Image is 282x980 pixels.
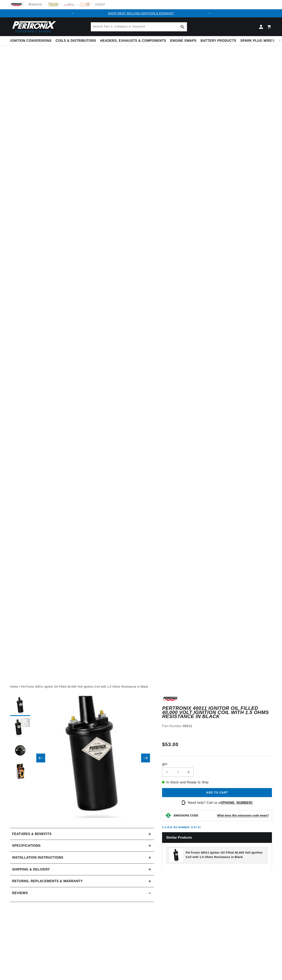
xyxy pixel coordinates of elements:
h2: Shipping & Delivery [12,867,50,872]
p: In-Stock and Ready to Ship [162,780,272,785]
button: Load image 1 in gallery view [10,696,30,716]
button: Search Part #, Category or Keyword [178,22,187,31]
summary: Specifications [10,840,154,852]
strong: EMISSIONS CODE [174,814,198,817]
summary: Features & Benefits [10,828,154,840]
a: PerTronix 40011 Ignitor Oil Filled 40,000 Volt Ignition Coil with 1.5 Ohms Resistance in Black [21,684,148,689]
a: Home [10,684,18,689]
nav: breadcrumbs [10,684,272,689]
summary: Reviews [10,887,154,899]
span: Spark Plug Wires [240,39,275,43]
button: Slide right [141,754,150,762]
p: Need help? Call us at [188,800,253,805]
span: Coils & Distributors [56,39,96,43]
h2: Installation instructions [12,855,63,860]
div: Announcement [77,11,205,16]
summary: Returns, Replacements & Warranty [10,875,154,887]
button: Load image 2 in gallery view [10,718,30,738]
button: EMISSIONS CODEWhat does this emissions code mean? [174,814,269,817]
p: C.A.R.B. EO Number: D-57-21 [162,826,201,829]
a: [PHONE_NUMBER] [221,801,253,804]
h2: Features & Benefits [12,831,52,837]
summary: Installation instructions [10,852,154,863]
strong: 40011 [183,724,193,728]
span: Ignition Conversions [10,39,52,43]
button: Translation missing: en.sections.announcements.next_announcement [205,9,213,17]
summary: Ignition Conversions [10,36,54,46]
button: Load image 3 in gallery view [10,740,30,760]
summary: Spark Plug Wires [238,36,277,46]
button: Load image 4 in gallery view [10,762,30,783]
label: QTY [162,763,272,766]
h2: Reviews [12,890,28,896]
button: Translation missing: en.sections.announcements.previous_announcement [69,9,77,17]
h1: PerTronix 40011 Ignitor Oil Filled 40,000 Volt Ignition Coil with 1.5 Ohms Resistance in Black [162,706,272,718]
span: Engine Swaps [170,39,197,43]
summary: Shipping & Delivery [10,864,154,875]
button: Slide left [36,754,45,762]
a: SHOP BEST SELLING IGNITION & EXHAUST [108,12,174,15]
summary: Engine Swaps [168,36,199,46]
button: Add to cart [162,788,272,797]
summary: Headers, Exhausts & Components [98,36,168,46]
h2: Returns, Replacements & Warranty [12,879,83,884]
input: Search Part #, Category or Keyword [91,22,187,31]
strong: What does this emissions code mean? [217,814,269,817]
img: Emissions code [165,812,172,819]
h2: Specifications [12,843,41,848]
h2: Similar Products [162,832,272,843]
span: Headers, Exhausts & Components [100,39,166,43]
summary: Coils & Distributors [54,36,98,46]
summary: Battery Products [199,36,238,46]
span: Battery Products [201,39,236,43]
img: Pertronix [10,20,56,34]
div: 1 of 2 [77,11,205,16]
media-gallery: Gallery Viewer [10,696,154,820]
span: $53.00 [162,741,178,748]
div: Part Number: [162,724,272,729]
